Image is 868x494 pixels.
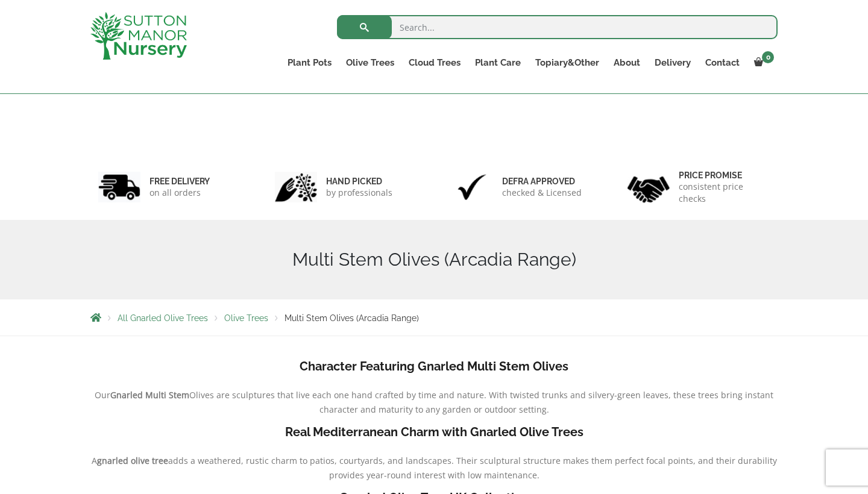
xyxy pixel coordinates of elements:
a: Plant Care [468,54,528,71]
b: Gnarled Multi Stem [110,389,189,401]
span: 0 [762,51,774,63]
b: Real Mediterranean Charm with Gnarled Olive Trees [285,425,583,439]
h6: hand picked [326,176,392,187]
span: Our [95,389,110,401]
p: consistent price checks [679,181,770,205]
input: Search... [337,15,778,39]
b: gnarled olive tree [97,455,168,466]
span: A [92,455,97,466]
span: Olives are sculptures that live each one hand crafted by time and nature. With twisted trunks and... [189,389,773,415]
a: Olive Trees [339,54,401,71]
b: Character Featuring Gnarled Multi Stem Olives [300,359,568,374]
h6: Defra approved [502,176,582,187]
nav: Breadcrumbs [90,313,778,322]
span: adds a weathered, rustic charm to patios, courtyards, and landscapes. Their sculptural structure ... [168,455,777,481]
a: Topiary&Other [528,54,606,71]
h6: Price promise [679,170,770,181]
a: Delivery [647,54,698,71]
p: on all orders [149,187,210,199]
a: Plant Pots [280,54,339,71]
img: 2.jpg [275,172,317,202]
a: Cloud Trees [401,54,468,71]
a: Contact [698,54,747,71]
img: logo [90,12,187,60]
h6: FREE DELIVERY [149,176,210,187]
a: Olive Trees [224,313,268,323]
p: by professionals [326,187,392,199]
img: 3.jpg [451,172,493,202]
p: checked & Licensed [502,187,582,199]
img: 4.jpg [627,169,670,205]
a: 0 [747,54,778,71]
span: Multi Stem Olives (Arcadia Range) [285,313,419,323]
img: 1.jpg [98,172,140,202]
a: About [606,54,647,71]
h1: Multi Stem Olives (Arcadia Range) [90,249,778,270]
a: All Gnarled Olive Trees [118,313,208,323]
